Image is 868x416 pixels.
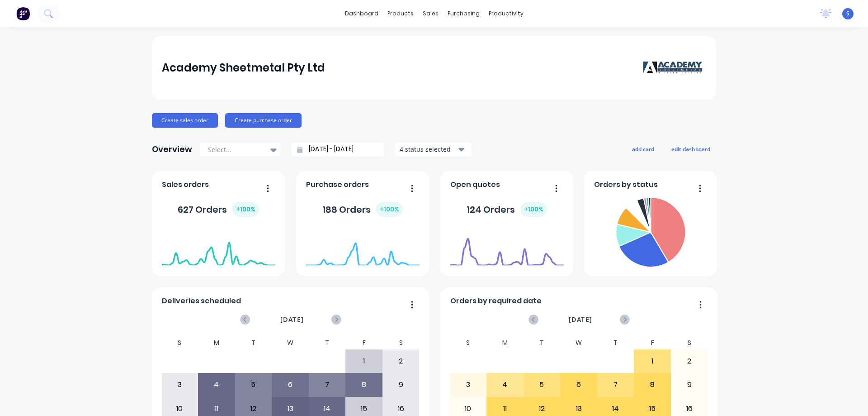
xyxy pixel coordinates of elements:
span: Orders by required date [450,296,542,306]
div: S [161,336,198,349]
div: 124 Orders [467,202,547,217]
div: 7 [309,373,345,396]
span: Open quotes [450,179,500,190]
div: 2 [383,350,419,373]
div: F [345,336,382,349]
div: T [235,336,272,349]
div: products [383,7,418,20]
div: 188 Orders [322,202,403,217]
span: Sales orders [162,179,209,190]
div: 3 [162,373,198,396]
img: Academy Sheetmetal Pty Ltd [643,61,706,75]
button: add card [626,143,660,155]
div: 4 status selected [400,144,457,154]
a: dashboard [340,7,383,20]
img: Factory [16,7,30,20]
div: 6 [561,373,597,396]
div: 9 [671,373,708,396]
div: Overview [152,140,192,158]
div: S [382,336,420,349]
div: S [671,336,708,349]
button: edit dashboard [665,143,716,155]
div: W [560,336,597,349]
div: 1 [346,350,382,373]
div: 2 [671,350,708,373]
span: Orders by status [594,179,658,190]
div: purchasing [443,7,484,20]
button: Create sales order [152,113,218,128]
div: T [309,336,346,349]
div: productivity [484,7,528,20]
div: + 100 % [376,202,403,217]
div: S [450,336,487,349]
div: 3 [450,373,486,396]
div: 8 [634,373,670,396]
div: 5 [524,373,560,396]
div: 1 [634,350,670,373]
div: sales [418,7,443,20]
span: [DATE] [569,315,592,325]
span: [DATE] [280,315,304,325]
div: M [198,336,235,349]
div: 9 [383,373,419,396]
div: 7 [598,373,634,396]
div: T [524,336,561,349]
div: F [634,336,671,349]
div: W [272,336,309,349]
button: Create purchase order [225,113,302,128]
div: 627 Orders [178,202,259,217]
div: 8 [346,373,382,396]
div: T [597,336,634,349]
div: + 100 % [232,202,259,217]
div: 6 [272,373,308,396]
div: 4 [198,373,235,396]
div: 5 [236,373,272,396]
button: 4 status selected [395,143,472,156]
div: M [486,336,524,349]
span: S [846,10,849,18]
div: + 100 % [520,202,547,217]
div: Academy Sheetmetal Pty Ltd [162,59,325,77]
span: Purchase orders [306,179,369,190]
div: 4 [487,373,523,396]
